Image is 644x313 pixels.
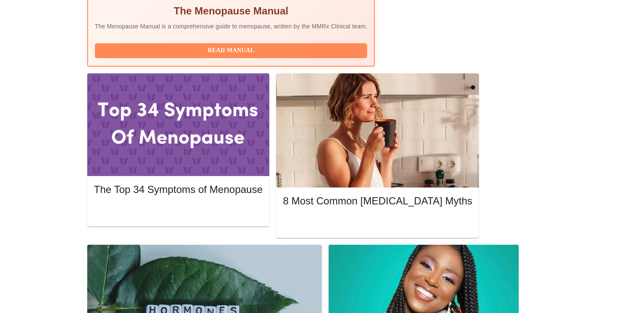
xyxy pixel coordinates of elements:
h5: The Menopause Manual [95,4,368,18]
a: Read Manual [95,46,370,53]
button: Read More [94,204,263,219]
a: Read More [283,219,474,226]
button: Read More [283,216,472,231]
h5: The Top 34 Symptoms of Menopause [94,183,263,196]
p: The Menopause Manual is a comprehensive guide to menopause, written by the MMRx Clinical team. [95,22,368,31]
button: Read Manual [95,43,368,58]
a: Read More [94,207,265,214]
span: Read More [291,218,464,229]
span: Read Manual [103,45,359,56]
span: Read More [102,206,254,217]
h5: 8 Most Common [MEDICAL_DATA] Myths [283,194,472,208]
